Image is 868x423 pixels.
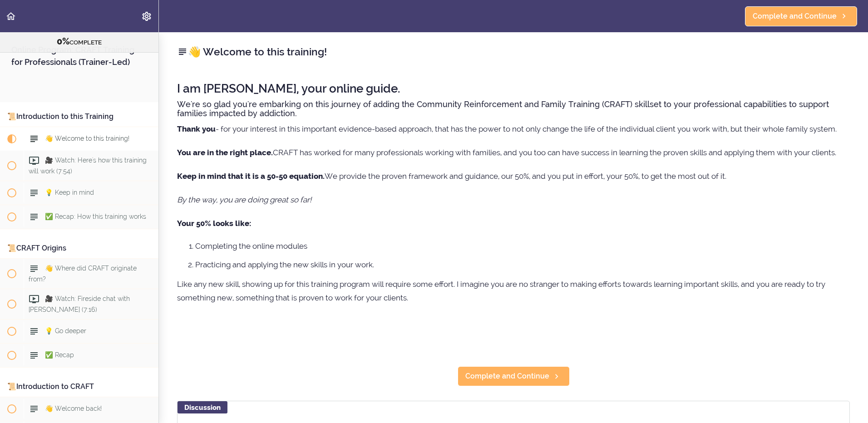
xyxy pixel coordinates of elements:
h2: I am [PERSON_NAME], your online guide. [177,82,850,95]
strong: Thank you [177,124,216,133]
li: Completing the online modules [195,240,850,252]
span: 🎥 Watch: Here's how this training will work (7:54) [29,157,147,174]
a: Complete and Continue [745,6,857,26]
li: Practicing and applying the new skills in your work. [195,259,850,271]
div: Discussion [178,401,227,413]
p: Like any new skill, showing up for this training program will require some effort. I imagine you ... [177,277,850,305]
span: 👋 Welcome to this training! [45,135,129,142]
em: By the way, you are doing great so far! [177,195,311,204]
a: Complete and Continue [458,366,570,386]
p: CRAFT has worked for many professionals working with families, and you too can have success in le... [177,146,850,159]
span: 💡 Go deeper [45,327,86,334]
span: 💡 Keep in mind [45,189,94,196]
div: COMPLETE [11,36,147,48]
p: We provide the proven framework and guidance, our 50%, and you put in effort, your 50%, to get th... [177,169,850,183]
span: 0% [57,36,69,47]
span: Complete and Continue [465,371,549,382]
svg: Back to course curriculum [5,11,16,22]
svg: Settings Menu [141,11,152,22]
strong: Keep in mind that it is a 50-50 equation. [177,172,325,181]
span: 👋 Where did CRAFT originate from? [29,265,137,282]
p: - for your interest in this important evidence-based approach, that has the power to not only cha... [177,122,850,136]
h2: 👋 Welcome to this training! [177,44,850,59]
span: 👋 Welcome back! [45,405,102,412]
span: Complete and Continue [753,11,837,22]
h4: We're so glad you're embarking on this journey of adding the Community Reinforcement and Family T... [177,100,850,118]
strong: You are in the right place. [177,148,273,157]
span: ✅ Recap: How this training works [45,213,146,220]
strong: Your 50% looks like: [177,219,251,228]
span: 🎥 Watch: Fireside chat with [PERSON_NAME] (7:16) [29,295,130,313]
span: ✅ Recap [45,351,74,359]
